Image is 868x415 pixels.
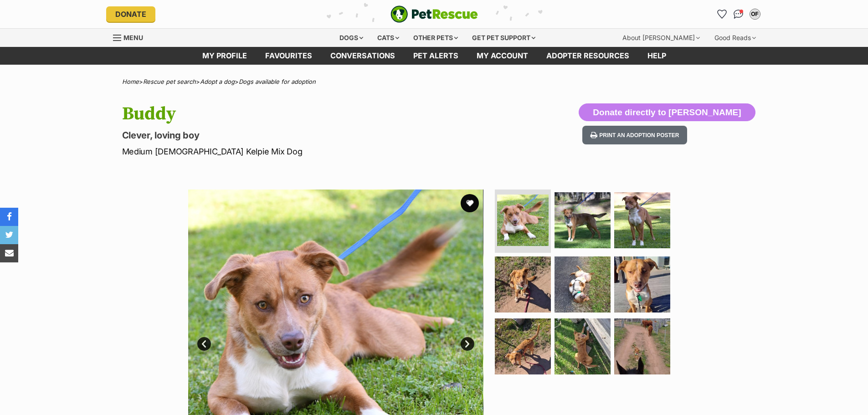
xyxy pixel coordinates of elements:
[497,195,549,246] img: Photo of Buddy
[555,318,611,374] img: Photo of Buddy
[106,6,155,22] a: Donate
[582,126,687,144] button: Print an adoption poster
[748,7,762,21] button: My account
[579,103,755,122] button: Donate directly to [PERSON_NAME]
[555,192,611,248] img: Photo of Buddy
[197,337,211,351] a: Prev
[122,78,139,85] a: Home
[614,192,670,248] img: Photo of Buddy
[333,29,370,47] div: Dogs
[390,5,478,23] a: PetRescue
[467,47,537,65] a: My account
[555,256,611,313] img: Photo of Buddy
[122,103,508,124] h1: Buddy
[256,47,321,65] a: Favourites
[461,194,479,212] button: favourite
[122,145,508,158] p: Medium [DEMOGRAPHIC_DATA] Kelpie Mix Dog
[734,10,743,19] img: chat-41dd97257d64d25036548639549fe6c8038ab92f7586957e7f3b1b290dea8141.svg
[614,318,670,374] img: Photo of Buddy
[466,29,542,47] div: Get pet support
[371,29,406,47] div: Cats
[537,47,638,65] a: Adopter resources
[99,78,769,85] div: > > >
[715,7,762,21] ul: Account quick links
[113,29,149,45] a: Menu
[407,29,464,47] div: Other pets
[750,10,760,19] div: OF
[123,34,143,41] span: Menu
[731,7,746,21] a: Conversations
[200,78,235,85] a: Adopt a dog
[321,47,404,65] a: conversations
[616,29,706,47] div: About [PERSON_NAME]
[404,47,467,65] a: Pet alerts
[495,318,551,374] img: Photo of Buddy
[614,256,670,313] img: Photo of Buddy
[239,78,316,85] a: Dogs available for adoption
[708,29,762,47] div: Good Reads
[461,337,474,351] a: Next
[390,5,478,23] img: logo-e224e6f780fb5917bec1dbf3a21bbac754714ae5b6737aabdf751b685950b380.svg
[122,129,508,142] p: Clever, loving boy
[143,78,196,85] a: Rescue pet search
[715,7,729,21] a: Favourites
[193,47,256,65] a: My profile
[495,256,551,313] img: Photo of Buddy
[638,47,675,65] a: Help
